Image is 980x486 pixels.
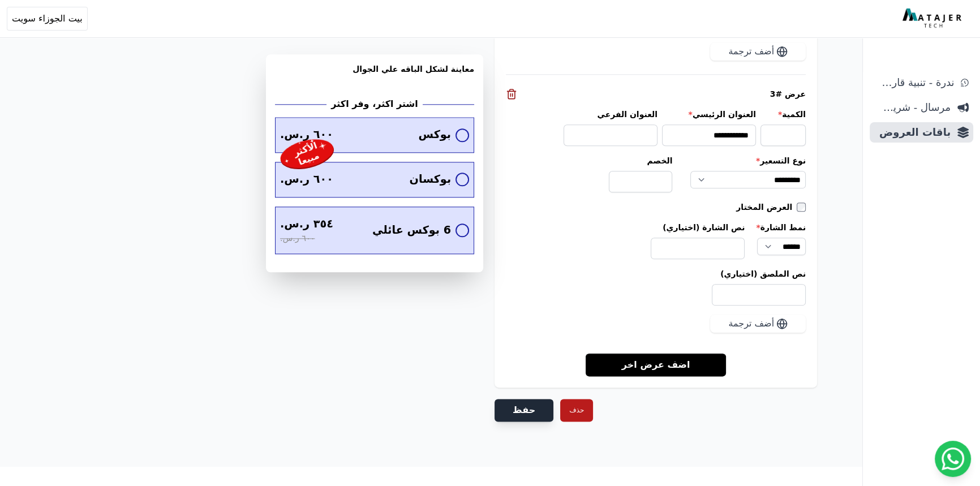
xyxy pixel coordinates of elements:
[418,127,451,143] span: بوكس
[564,109,657,120] label: العنوان الفرعي
[280,127,333,143] span: ٦٠٠ ر.س.
[728,45,774,58] span: أضف ترجمة
[690,155,806,166] label: نوع التسعير
[280,233,315,245] span: ٦٠٠ ر.س.
[275,63,474,88] h3: معاينة لشكل الباقه علي الجوال
[609,155,672,166] label: الخصم
[760,109,806,120] label: الكمية
[586,353,727,376] a: اضف عرض اخر
[902,8,964,29] img: MatajerTech Logo
[736,201,797,213] label: العرض المختار
[290,140,324,169] div: الأكثر مبيعا
[662,109,756,120] label: العنوان الرئيسي
[874,100,951,115] span: مرسال - شريط دعاية
[495,399,553,422] button: حفظ
[710,42,806,61] button: أضف ترجمة
[506,268,806,279] label: نص الملصق (اختياري)
[280,171,333,188] span: ٦٠٠ ر.س.
[372,222,451,239] span: 6 بوكس عائلي
[710,315,806,333] button: أضف ترجمة
[560,399,593,422] button: حذف
[410,171,452,188] span: بوكسان
[331,97,418,111] h2: اشتر اكثر، وفر اكثر
[874,75,954,91] span: ندرة - تنبية قارب علي النفاذ
[12,12,83,25] span: بيت الجوزاء سويت
[756,222,806,233] label: نمط الشارة
[506,88,806,100] div: عرض #3
[280,216,333,233] span: ٣٥٤ ر.س.
[651,222,745,233] label: نص الشارة (اختياري)
[7,7,88,31] button: بيت الجوزاء سويت
[874,124,951,140] span: باقات العروض
[728,317,774,330] span: أضف ترجمة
